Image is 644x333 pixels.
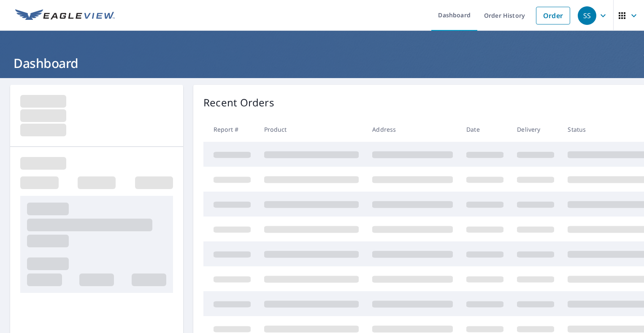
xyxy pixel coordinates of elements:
a: Order [536,7,570,24]
th: Delivery [510,117,561,142]
p: Recent Orders [203,95,274,110]
th: Address [365,117,460,142]
th: Product [257,117,365,142]
th: Date [460,117,510,142]
div: SS [578,6,596,25]
h1: Dashboard [10,54,634,72]
th: Report # [203,117,257,142]
img: EV Logo [15,9,115,22]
